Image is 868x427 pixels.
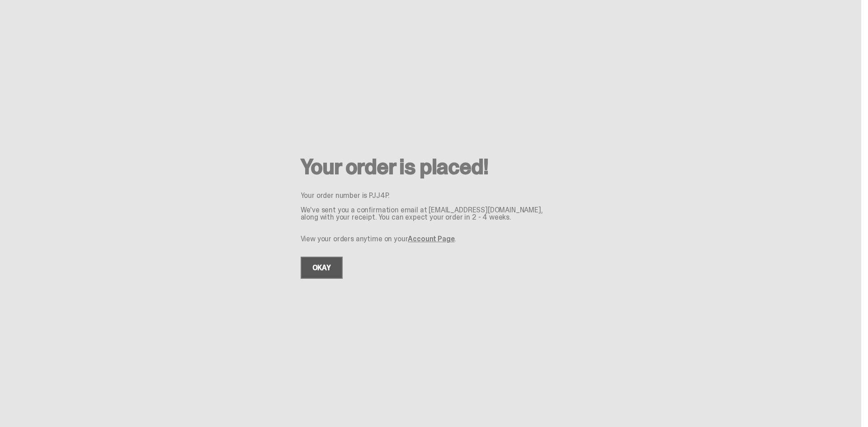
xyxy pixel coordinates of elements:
h2: Your order is placed! [301,156,561,178]
p: We've sent you a confirmation email at [EMAIL_ADDRESS][DOMAIN_NAME], along with your receipt. You... [301,206,561,221]
a: OKAY [301,257,343,279]
a: Account Page [408,234,454,244]
p: View your orders anytime on your . [301,235,561,243]
p: Your order number is PJJ4P. [301,192,561,199]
